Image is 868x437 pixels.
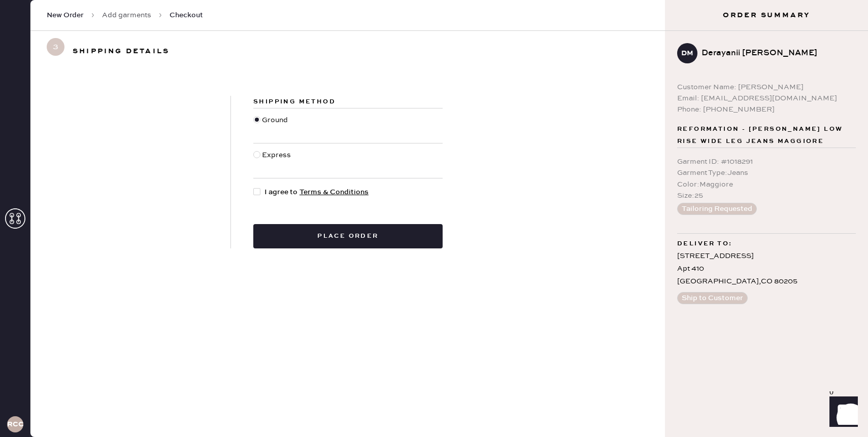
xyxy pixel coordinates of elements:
div: [STREET_ADDRESS] Apt 410 [GEOGRAPHIC_DATA] , CO 80205 [677,250,856,288]
div: Garment ID : # 1018291 [677,156,856,167]
h3: DM [681,50,693,57]
span: I agree to [264,187,369,198]
span: 3 [47,38,64,56]
h3: RCCA [7,421,23,428]
span: Reformation - [PERSON_NAME] Low Rise Wide Leg Jeans Maggiore [677,123,856,148]
button: Place order [253,224,443,248]
h3: Shipping details [73,43,170,59]
span: Checkout [170,10,203,20]
div: Email: [EMAIL_ADDRESS][DOMAIN_NAME] [677,93,856,104]
iframe: Front Chat [820,391,863,435]
a: Terms & Conditions [299,188,369,197]
div: Derayanii [PERSON_NAME] [702,47,848,59]
div: Customer Name: [PERSON_NAME] [677,82,856,93]
button: Ship to Customer [677,292,748,304]
h3: Order Summary [665,10,868,20]
button: Tailoring Requested [677,203,757,215]
div: Ground [262,115,290,137]
a: Add garments [102,10,151,20]
div: Garment Type : Jeans [677,167,856,178]
div: Size : 25 [677,190,856,201]
div: Express [262,150,293,172]
div: Color : Maggiore [677,179,856,190]
div: Phone: [PHONE_NUMBER] [677,104,856,115]
span: Shipping Method [253,98,336,105]
span: Deliver to: [677,238,732,250]
span: New Order [47,10,84,20]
